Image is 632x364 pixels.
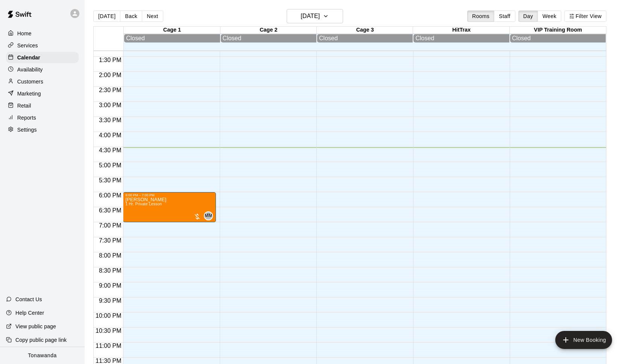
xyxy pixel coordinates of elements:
[538,11,561,22] button: Week
[97,132,123,138] span: 4:00 PM
[97,222,123,229] span: 7:00 PM
[205,212,213,220] span: MM
[126,35,218,42] div: Closed
[17,78,43,85] p: Customers
[301,11,320,21] h6: [DATE]
[6,64,79,75] a: Availability
[120,11,142,22] button: Back
[415,35,507,42] div: Closed
[494,11,515,22] button: Staff
[97,162,123,168] span: 5:00 PM
[15,296,42,303] p: Contact Us
[413,27,509,34] div: HitTrax
[124,27,220,34] div: Cage 1
[17,54,40,61] p: Calendar
[17,30,32,37] p: Home
[6,88,79,99] a: Marketing
[512,35,604,42] div: Closed
[97,297,123,304] span: 9:30 PM
[97,207,123,214] span: 6:30 PM
[97,102,123,108] span: 3:00 PM
[97,177,123,184] span: 5:30 PM
[15,309,44,317] p: Help Center
[28,352,57,359] p: Tonawanda
[6,40,79,51] a: Services
[17,66,43,73] p: Availability
[518,11,538,22] button: Day
[94,328,123,334] span: 10:30 PM
[125,202,162,206] span: 1 Hr. Private Lesson
[15,336,67,344] p: Copy public page link
[6,28,79,39] a: Home
[319,35,411,42] div: Closed
[17,126,37,133] p: Settings
[97,237,123,244] span: 7:30 PM
[97,267,123,274] span: 8:30 PM
[510,27,606,34] div: VIP Training Room
[6,124,79,135] a: Settings
[15,323,56,330] p: View public page
[220,27,317,34] div: Cage 2
[97,72,123,78] span: 2:00 PM
[467,11,494,22] button: Rooms
[17,114,36,121] p: Reports
[17,90,41,97] p: Marketing
[223,35,314,42] div: Closed
[207,211,213,220] span: Matt McCuen
[123,192,216,222] div: 6:00 PM – 7:00 PM: Nate Yost
[142,11,163,22] button: Next
[97,252,123,259] span: 8:00 PM
[97,57,123,63] span: 1:30 PM
[6,112,79,123] a: Reports
[6,100,79,111] a: Retail
[94,312,123,319] span: 10:00 PM
[6,52,79,63] a: Calendar
[287,9,343,23] button: [DATE]
[555,331,612,349] button: add
[204,211,213,220] div: Matt McCuen
[6,76,79,87] a: Customers
[94,358,123,364] span: 11:30 PM
[97,117,123,123] span: 3:30 PM
[317,27,413,34] div: Cage 3
[97,147,123,153] span: 4:30 PM
[97,87,123,93] span: 2:30 PM
[93,11,120,22] button: [DATE]
[97,192,123,199] span: 6:00 PM
[17,42,38,49] p: Services
[564,11,606,22] button: Filter View
[17,102,31,109] p: Retail
[94,343,123,349] span: 11:00 PM
[125,193,214,197] div: 6:00 PM – 7:00 PM
[97,282,123,289] span: 9:00 PM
